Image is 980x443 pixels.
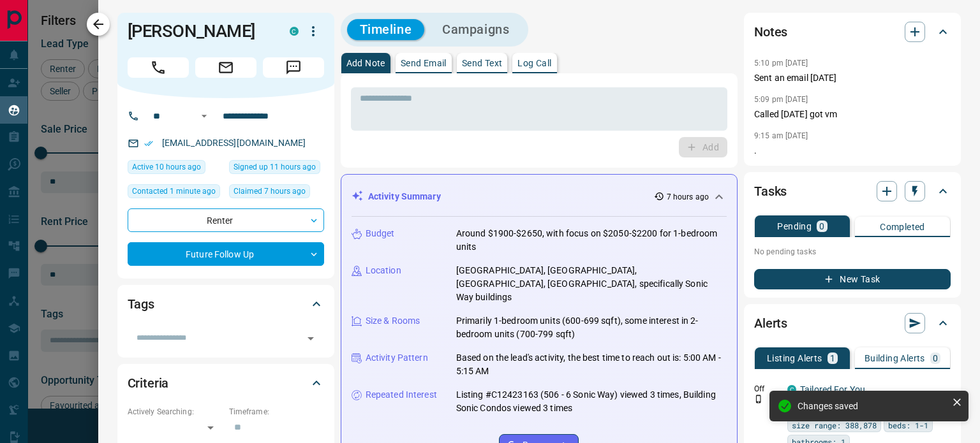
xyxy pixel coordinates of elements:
[128,368,324,398] div: Criteria
[754,22,787,42] h2: Notes
[128,21,271,41] h1: [PERSON_NAME]
[754,308,951,338] div: Alerts
[667,191,709,203] p: 7 hours ago
[754,242,951,261] p: No pending tasks
[128,289,324,319] div: Tags
[132,161,201,173] span: Active 10 hours ago
[366,351,428,365] p: Activity Pattern
[128,242,324,266] div: Future Follow Up
[128,160,223,178] div: Tue Oct 14 2025
[366,314,420,328] p: Size & Rooms
[132,185,216,198] span: Contacted 1 minute ago
[128,373,169,393] h2: Criteria
[880,222,925,231] p: Completed
[462,59,503,68] p: Send Text
[456,351,727,378] p: Based on the lead's activity, the best time to reach out is: 5:00 AM - 5:15 AM
[229,406,324,418] p: Timeframe:
[754,176,951,207] div: Tasks
[754,313,787,333] h2: Alerts
[346,59,385,68] p: Add Note
[754,383,780,395] p: Off
[347,19,425,40] button: Timeline
[429,19,522,40] button: Campaigns
[754,95,808,104] p: 5:09 pm [DATE]
[830,354,835,363] p: 1
[229,184,324,202] div: Tue Oct 14 2025
[128,184,223,202] div: Tue Oct 14 2025
[128,406,223,418] p: Actively Searching:
[366,388,437,402] p: Repeated Interest
[777,222,812,231] p: Pending
[368,190,441,203] p: Activity Summary
[401,59,447,68] p: Send Email
[800,384,865,395] a: Tailored For You
[754,131,808,140] p: 9:15 am [DATE]
[754,108,951,121] p: Called [DATE] got vm
[754,395,763,403] svg: Push Notification Only
[787,385,796,394] div: condos.ca
[229,160,324,178] div: Tue Oct 14 2025
[767,354,822,363] p: Listing Alerts
[162,138,306,148] a: [EMAIL_ADDRESS][DOMAIN_NAME]
[290,27,299,36] div: condos.ca
[195,57,256,78] span: Email
[754,59,808,68] p: 5:10 pm [DATE]
[128,57,189,78] span: Call
[456,314,727,341] p: Primarily 1-bedroom units (600-699 sqft), some interest in 2-bedroom units (700-799 sqft)
[234,185,306,198] span: Claimed 7 hours ago
[754,269,951,289] button: New Task
[865,354,925,363] p: Building Alerts
[754,17,951,47] div: Notes
[144,139,153,148] svg: Email Verified
[197,108,212,124] button: Open
[366,227,395,240] p: Budget
[128,294,154,314] h2: Tags
[798,401,947,411] div: Changes saved
[754,181,787,201] h2: Tasks
[263,57,324,78] span: Message
[754,71,951,85] p: Sent an email [DATE]
[933,354,938,363] p: 0
[456,227,727,254] p: Around $1900-$2650, with focus on $2050-$2200 for 1-bedroom units
[302,330,320,347] button: Open
[819,222,824,231] p: 0
[366,264,401,277] p: Location
[456,388,727,415] p: Listing #C12423163 (506 - 6 Sonic Way) viewed 3 times, Building Sonic Condos viewed 3 times
[128,208,324,232] div: Renter
[517,59,551,68] p: Log Call
[456,264,727,304] p: [GEOGRAPHIC_DATA], [GEOGRAPHIC_DATA], [GEOGRAPHIC_DATA], [GEOGRAPHIC_DATA], specifically Sonic Wa...
[352,185,727,208] div: Activity Summary7 hours ago
[754,144,951,157] p: .
[234,161,316,173] span: Signed up 11 hours ago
